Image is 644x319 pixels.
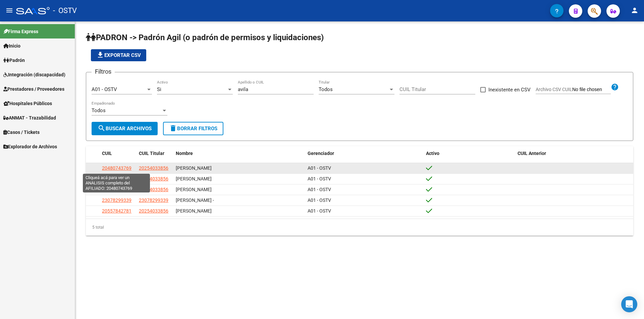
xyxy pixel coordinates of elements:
span: Si [157,86,161,92]
span: 20557842781 [102,208,131,214]
span: Nombre [176,151,193,156]
span: [PERSON_NAME] - [176,197,214,203]
span: [PERSON_NAME] [176,165,212,171]
button: Borrar Filtros [163,122,223,135]
span: Prestadores / Proveedores [3,85,64,93]
span: Hospitales Públicos [3,100,52,107]
input: Archivo CSV CUIL [572,87,611,93]
span: Todos [92,107,106,113]
span: 20254033856 [139,176,168,181]
span: Inicio [3,42,20,50]
span: Integración (discapacidad) [3,71,65,78]
span: Padrón [3,57,25,64]
span: Explorador de Archivos [3,143,57,150]
mat-icon: search [98,124,106,132]
span: 23078299339 [102,197,131,203]
button: Buscar Archivos [92,122,158,135]
span: 20254033856 [139,165,168,171]
span: Casos / Tickets [3,129,40,136]
span: CUIL [102,151,112,156]
span: 20254033856 [139,187,168,192]
span: [PERSON_NAME] [176,176,212,181]
span: 23497172179 [102,187,131,192]
span: PADRON -> Padrón Agil (o padrón de permisos y liquidaciones) [86,33,324,42]
span: [PERSON_NAME] [176,208,212,214]
span: Archivo CSV CUIL [536,87,572,92]
span: A01 - OSTV [308,208,331,214]
span: A01 - OSTV [308,165,331,171]
datatable-header-cell: CUIL [99,146,136,161]
datatable-header-cell: CUIL Titular [136,146,173,161]
span: Firma Express [3,28,38,35]
mat-icon: person [631,6,639,14]
span: Todos [319,86,333,92]
datatable-header-cell: Gerenciador [305,146,423,161]
datatable-header-cell: CUIL Anterior [515,146,633,161]
span: CUIL Titular [139,151,164,156]
span: Borrar Filtros [169,126,217,132]
span: 20480743769 [102,165,131,171]
div: 5 total [86,219,633,236]
span: 23078299339 [139,197,168,203]
span: Buscar Archivos [98,126,152,132]
span: ANMAT - Trazabilidad [3,114,56,122]
h3: Filtros [92,67,115,76]
span: Activo [426,151,439,156]
span: [PERSON_NAME] [176,187,212,192]
div: Open Intercom Messenger [621,296,637,312]
span: Gerenciador [308,151,334,156]
mat-icon: file_download [96,51,104,59]
span: A01 - OSTV [308,187,331,192]
span: - OSTV [53,3,77,18]
span: A01 - OSTV [308,197,331,203]
span: 20254033856 [102,176,131,181]
mat-icon: delete [169,124,177,132]
span: Inexistente en CSV [488,86,531,94]
datatable-header-cell: Activo [423,146,515,161]
span: Exportar CSV [96,52,141,58]
datatable-header-cell: Nombre [173,146,305,161]
mat-icon: menu [5,6,13,14]
span: 20254033856 [139,208,168,214]
span: A01 - OSTV [92,86,117,92]
button: Exportar CSV [91,49,146,61]
span: A01 - OSTV [308,176,331,181]
mat-icon: help [611,83,619,91]
span: CUIL Anterior [518,151,546,156]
